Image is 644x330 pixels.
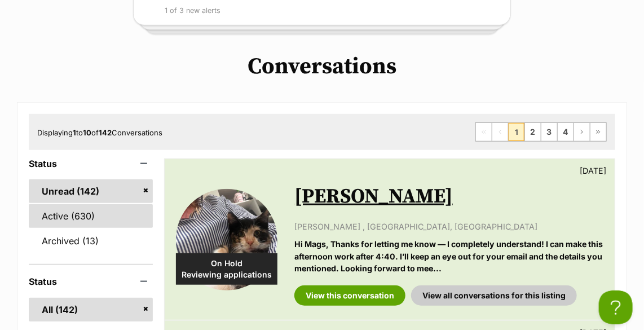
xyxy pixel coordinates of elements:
a: Next page [574,123,590,141]
strong: 142 [99,128,112,137]
a: View all conversations for this listing [411,285,577,306]
img: Frankie [176,189,277,291]
a: Page 3 [541,123,557,141]
p: Hi Mags, Thanks for letting me know — I completely understand! I can make this afternoon work aft... [294,238,603,274]
p: [PERSON_NAME] , [GEOGRAPHIC_DATA], [GEOGRAPHIC_DATA] [294,221,603,232]
a: View this conversation [294,285,405,306]
a: Page 2 [525,123,541,141]
a: Unread (142) [29,179,153,203]
a: Archived (13) [29,229,153,253]
strong: 1 [73,128,76,137]
span: First page [476,123,492,141]
header: Status [29,276,153,287]
nav: Pagination [475,122,607,142]
a: [PERSON_NAME] [294,184,453,209]
a: Last page [590,123,606,141]
span: Page 1 [509,123,524,141]
span: Displaying to of Conversations [37,128,162,137]
span: Reviewing applications [176,269,277,280]
header: Status [29,159,153,169]
div: On Hold [176,253,277,285]
a: Page 4 [558,123,574,141]
a: All (142) [29,298,153,322]
a: Active (630) [29,204,153,228]
p: 1 of 3 new alerts [165,6,502,16]
span: Previous page [492,123,508,141]
strong: 10 [83,128,91,137]
iframe: Help Scout Beacon - Open [599,291,633,324]
p: [DATE] [580,165,606,177]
